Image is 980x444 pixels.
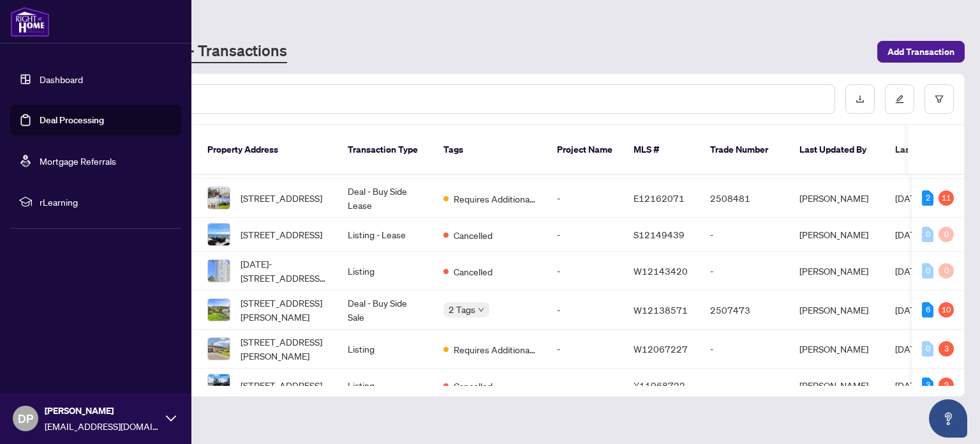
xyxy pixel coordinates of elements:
span: edit [895,95,904,103]
span: [STREET_ADDRESS] [241,191,322,205]
button: download [845,84,875,114]
span: W12138571 [634,304,688,316]
th: Last Updated By [789,125,885,175]
span: Last Modified Date [895,142,973,157]
button: filter [924,84,954,114]
span: rLearning [40,195,172,209]
span: DP [18,410,33,427]
div: 3 [939,341,954,356]
a: Deal Processing [40,114,104,126]
span: download [856,95,865,103]
div: 2 [939,378,954,393]
div: 11 [939,190,954,206]
td: Listing [338,330,433,369]
td: 2507473 [700,291,789,330]
button: edit [885,84,914,114]
td: - [547,179,623,218]
span: [DATE] [895,379,923,391]
th: Property Address [197,125,338,175]
div: 0 [939,227,954,242]
img: thumbnail-img [208,374,230,396]
span: filter [935,95,944,103]
div: 10 [939,302,954,318]
span: [STREET_ADDRESS][PERSON_NAME] [241,296,327,324]
img: thumbnail-img [208,338,230,360]
button: Open asap [929,399,967,438]
td: [PERSON_NAME] [789,369,885,402]
th: Tags [433,125,547,175]
div: 0 [922,263,933,279]
span: E12162071 [634,192,685,204]
td: [PERSON_NAME] [789,218,885,252]
div: 6 [922,302,933,318]
td: - [547,369,623,402]
td: 2508481 [700,179,789,218]
span: down [478,307,484,313]
th: MLS # [623,125,700,175]
div: 0 [922,227,933,242]
td: Deal - Buy Side Sale [338,291,433,330]
td: Deal - Buy Side Lease [338,179,433,218]
td: Listing - Lease [338,218,433,252]
span: [STREET_ADDRESS] [241,378,322,392]
span: W12067227 [634,343,688,355]
th: Trade Number [700,125,789,175]
span: [STREET_ADDRESS] [241,227,322,241]
span: [DATE] [895,265,923,277]
img: thumbnail-img [208,224,230,245]
td: - [700,252,789,291]
td: Listing [338,252,433,291]
img: thumbnail-img [208,260,230,282]
span: Requires Additional Docs [454,342,537,356]
span: Cancelled [454,228,493,242]
span: Cancelled [454,264,493,279]
div: 0 [939,263,954,279]
span: 2 Tags [449,302,475,317]
span: X11968722 [634,379,685,391]
span: [EMAIL_ADDRESS][DOMAIN_NAME] [45,419,160,433]
td: - [547,218,623,252]
div: 0 [922,341,933,356]
td: - [700,330,789,369]
th: Project Name [547,125,623,175]
span: W12143420 [634,265,688,277]
span: [PERSON_NAME] [45,404,160,418]
td: Listing [338,369,433,402]
td: - [700,218,789,252]
td: [PERSON_NAME] [789,179,885,218]
td: [PERSON_NAME] [789,252,885,291]
span: [DATE] [895,229,923,240]
span: [DATE] [895,304,923,316]
span: Cancelled [454,379,493,393]
span: [DATE] [895,192,923,204]
span: Add Transaction [887,42,954,62]
span: S12149439 [634,229,685,240]
span: Requires Additional Docs [454,192,537,206]
td: - [547,330,623,369]
span: [STREET_ADDRESS][PERSON_NAME] [241,335,327,363]
div: 3 [922,378,933,393]
td: - [700,369,789,402]
div: 2 [922,190,933,206]
img: thumbnail-img [208,187,230,209]
a: Mortgage Referrals [40,155,116,167]
td: - [547,252,623,291]
img: logo [10,6,50,37]
a: Dashboard [40,73,83,85]
img: thumbnail-img [208,299,230,321]
span: [DATE] [895,343,923,355]
button: Add Transaction [877,41,965,63]
td: [PERSON_NAME] [789,291,885,330]
td: [PERSON_NAME] [789,330,885,369]
th: Transaction Type [338,125,433,175]
span: [DATE]-[STREET_ADDRESS][PERSON_NAME] [241,257,327,285]
td: - [547,291,623,330]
